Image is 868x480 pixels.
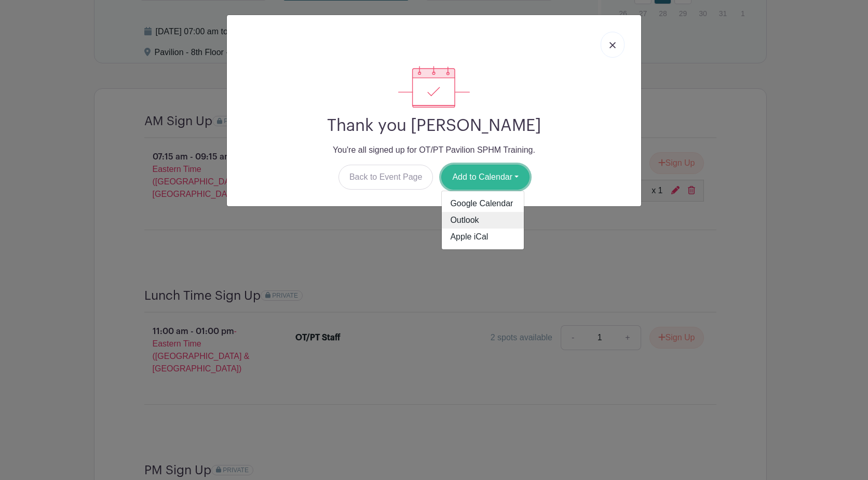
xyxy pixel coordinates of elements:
[338,165,433,190] a: Back to Event Page
[442,229,524,245] a: Apple iCal
[609,42,616,48] img: close_button-5f87c8562297e5c2d7936805f587ecaba9071eb48480494691a3f1689db116b3.svg
[398,66,470,108] img: signup_complete-c468d5dda3e2740ee63a24cb0ba0d3ce5d8a4ecd24259e683200fb1569d990c8.svg
[442,212,524,229] a: Outlook
[235,116,633,136] h2: Thank you [PERSON_NAME]
[235,144,633,156] p: You're all signed up for OT/PT Pavilion SPHM Training.
[441,165,530,190] button: Add to Calendar
[442,195,524,212] a: Google Calendar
